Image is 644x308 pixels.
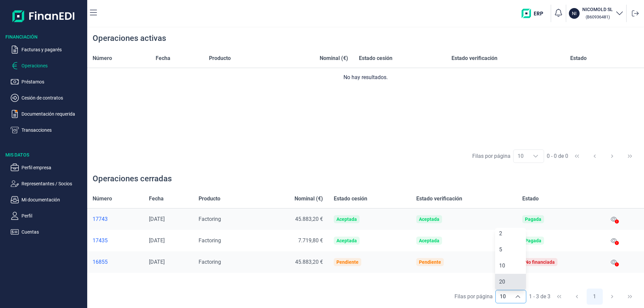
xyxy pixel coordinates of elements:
[551,289,567,305] button: First Page
[451,54,497,62] span: Estado verificación
[336,259,359,265] div: Pendiente
[21,196,85,204] p: Mi documentación
[587,148,603,164] button: Previous Page
[12,5,75,27] img: Logo de aplicación
[416,195,462,203] span: Estado verificación
[11,94,85,102] button: Cesión de contratos
[522,195,539,203] span: Estado
[11,164,85,172] button: Perfil empresa
[11,110,85,118] button: Documentación requerida
[472,152,511,160] div: Filas por página
[499,279,505,285] span: 20
[21,46,85,54] p: Facturas y pagarés
[156,54,170,62] span: Fecha
[93,259,138,265] a: 16855
[93,237,138,244] a: 17435
[336,217,357,222] div: Aceptada
[295,216,323,222] span: 45.883,20 €
[199,195,220,203] span: Producto
[604,148,620,164] button: Next Page
[525,217,541,222] div: Pagada
[21,126,85,134] p: Transacciones
[528,150,544,163] div: Choose
[529,294,550,299] span: 1 - 3 de 3
[21,78,85,86] p: Préstamos
[21,110,85,118] p: Documentación requerida
[149,195,164,203] span: Fecha
[11,62,85,70] button: Operaciones
[419,259,441,265] div: Pendiente
[295,259,323,265] span: 45.883,20 €
[570,54,587,62] span: Estado
[525,259,555,265] div: No financiada
[499,230,502,237] span: 2
[622,289,638,305] button: Last Page
[149,216,188,223] div: [DATE]
[359,54,392,62] span: Estado cesión
[21,94,85,102] p: Cesión de contratos
[499,262,505,269] span: 10
[294,195,323,203] span: Nominal (€)
[21,228,85,236] p: Cuentas
[93,54,112,62] span: Número
[21,62,85,70] p: Operaciones
[11,46,85,54] button: Facturas y pagarés
[336,238,357,243] div: Aceptada
[495,274,526,290] li: 20
[11,228,85,236] button: Cuentas
[622,148,638,164] button: Last Page
[11,126,85,134] button: Transacciones
[11,78,85,86] button: Préstamos
[419,217,439,222] div: Aceptada
[320,54,348,62] span: Nominal (€)
[93,33,166,44] div: Operaciones activas
[587,289,603,305] button: Page 1
[21,164,85,172] p: Perfil empresa
[569,6,624,21] button: NINICOMOLD SL (B60936481)
[525,238,541,243] div: Pagada
[496,290,510,303] span: 10
[569,289,585,305] button: Previous Page
[149,259,188,265] div: [DATE]
[522,9,548,18] img: erp
[499,246,502,253] span: 5
[93,216,138,223] a: 17743
[586,14,610,19] small: Copiar cif
[199,237,221,244] span: Factoring
[199,216,221,222] span: Factoring
[547,153,568,159] span: 0 - 0 de 0
[582,6,613,13] h3: NICOMOLD SL
[93,73,639,81] div: No hay resultados.
[93,173,172,184] div: Operaciones cerradas
[298,237,323,244] span: 7.719,80 €
[11,196,85,204] button: Mi documentación
[11,180,85,188] button: Representantes / Socios
[93,195,112,203] span: Número
[454,293,493,301] div: Filas por página
[21,212,85,220] p: Perfil
[199,259,221,265] span: Factoring
[572,10,577,17] p: NI
[510,290,526,303] div: Choose
[209,54,231,62] span: Producto
[495,226,526,242] li: 2
[419,238,439,243] div: Aceptada
[604,289,620,305] button: Next Page
[495,258,526,274] li: 10
[495,242,526,258] li: 5
[11,212,85,220] button: Perfil
[21,180,85,188] p: Representantes / Socios
[149,237,188,244] div: [DATE]
[569,148,585,164] button: First Page
[334,195,367,203] span: Estado cesión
